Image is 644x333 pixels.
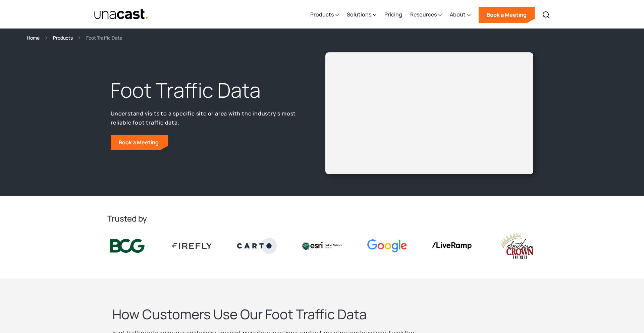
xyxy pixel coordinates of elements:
p: Understand visits to a specific site or area with the industry’s most reliable foot traffic data. [111,109,301,127]
h2: How Customers Use Our Foot Traffic Data [112,305,448,323]
a: Book a Meeting [479,7,535,23]
div: Solutions [347,1,376,29]
img: Search icon [542,11,550,19]
div: Resources [410,1,442,29]
img: Unacast text logo [94,8,149,20]
img: Firefly Advertising logo [172,243,212,248]
img: BCG logo [107,238,147,254]
img: Esri logo [302,242,342,249]
div: Resources [410,10,437,18]
div: About [450,1,471,29]
a: Pricing [384,1,402,29]
a: Home [27,34,40,42]
img: Carto logo [237,238,277,253]
h2: Trusted by [107,213,537,224]
div: About [450,10,466,18]
h1: Foot Traffic Data [111,77,301,104]
img: liveramp logo [432,242,472,249]
a: home [94,8,149,20]
iframe: Unacast - European Vaccines v2 [331,58,528,169]
div: Foot Traffic Data [86,34,122,42]
img: southern crown logo [497,232,537,260]
div: Products [310,10,334,18]
a: Book a Meeting [111,135,168,150]
img: Google logo [367,239,407,252]
div: Products [310,1,339,29]
div: Solutions [347,10,371,18]
a: Products [53,34,73,42]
